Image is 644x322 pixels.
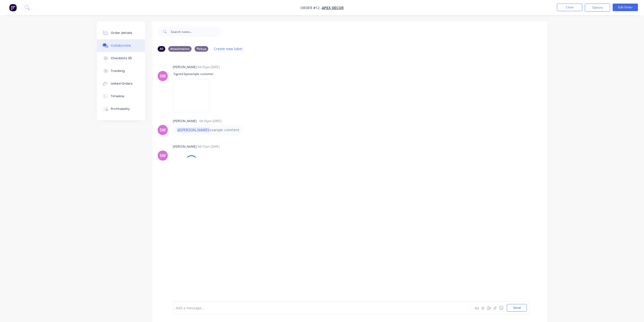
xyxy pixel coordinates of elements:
[507,304,527,312] button: Send
[173,65,197,69] div: [PERSON_NAME]
[498,305,504,311] button: ☺
[198,144,220,149] div: 04:37pm [DATE]
[9,4,17,11] img: Factory
[585,4,610,12] button: Options
[198,65,220,69] div: 04:35pm [DATE]
[158,46,165,52] div: All
[97,77,145,90] button: Linked Orders
[111,69,125,73] div: Tracking
[300,5,322,10] span: Order #12 -
[171,27,221,37] input: Search notes...
[111,107,130,111] div: Profitability
[97,90,145,103] button: Timeline
[111,81,133,86] div: Linked Orders
[111,94,124,99] div: Timeline
[177,127,239,132] p: example comment
[97,39,145,52] button: Collaborate
[177,127,210,132] span: @[PERSON_NAME]
[111,43,131,48] div: Collaborate
[168,46,192,52] div: Attachments
[557,4,582,11] button: Close
[474,305,480,311] button: Aa
[160,73,166,79] div: SW
[111,56,132,61] div: Checklists 1/3
[198,119,221,123] div: - 04:35pm [DATE]
[480,305,486,311] button: @
[97,27,145,39] button: Order details
[173,119,197,123] div: [PERSON_NAME]
[160,127,166,133] div: SW
[160,153,166,159] div: SW
[97,103,145,115] button: Profitability
[613,4,638,11] button: Edit Order
[97,52,145,65] button: Checklists 1/3
[322,5,344,10] a: Apex Decor
[173,144,197,149] div: [PERSON_NAME]
[97,65,145,77] button: Tracking
[211,45,245,52] button: Create new label
[173,72,214,76] span: Signed by example customer
[111,31,132,35] div: Order details
[195,46,208,52] div: Pickup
